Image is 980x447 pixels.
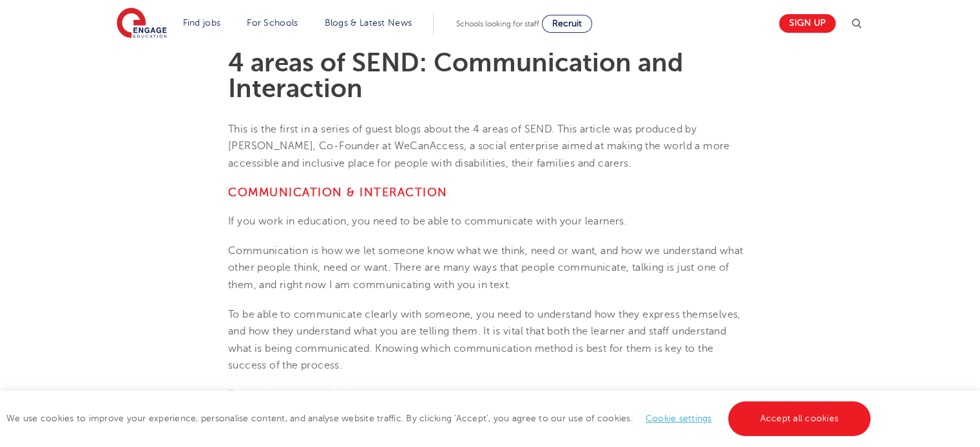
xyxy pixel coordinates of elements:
span: We use cookies to improve your experience, personalise content, and analyse website traffic. By c... [6,414,874,423]
a: Sign up [779,14,836,33]
b: Expressive communication [228,389,361,401]
span: Recruit [552,19,582,28]
span: Communication is how we let someone know what we think, need or want, and how we understand what ... [228,245,743,291]
span: To be able to communicate clearly with someone, you need to understand how they express themselve... [228,309,741,371]
a: Cookie settings [646,414,712,423]
h1: 4 areas of SEND: Communication and Interaction [228,50,752,102]
a: Accept all cookies [728,401,871,436]
b: Communication & Interaction [228,186,448,199]
a: Blogs & Latest News [325,18,412,28]
a: For Schools [247,18,298,28]
span: This is the first in a series of guest blogs about the 4 areas of SEND. This article was produced... [228,123,730,169]
img: Engage Education [117,8,167,40]
a: Recruit [542,15,592,33]
span: is how someone expresses themselves [361,389,551,401]
span: Schools looking for staff [456,19,539,28]
a: Find jobs [183,18,221,28]
span: If you work in education, you need to be able to communicate with your learners. [228,215,627,227]
span: to [553,389,563,401]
